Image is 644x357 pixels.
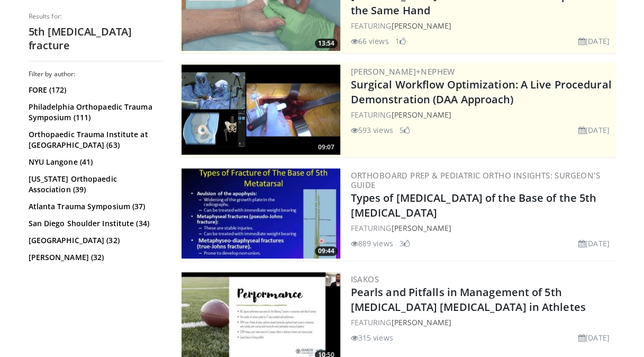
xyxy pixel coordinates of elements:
li: [DATE] [578,238,610,249]
p: Results for: [29,12,164,21]
a: Atlanta Trauma Symposium (37) [29,201,161,212]
a: 09:44 [182,168,340,258]
a: OrthoBoard Prep & Pediatric Ortho Insights: Surgeon's Guide [351,170,600,190]
img: 76ca984e-299d-48b3-a6c7-ae6ad17a59e4.300x170_q85_crop-smart_upscale.jpg [182,168,340,258]
a: [GEOGRAPHIC_DATA] (32) [29,235,161,246]
a: FORE (172) [29,85,161,95]
h3: Filter by author: [29,70,164,78]
a: 09:07 [182,65,340,155]
span: 09:44 [315,246,338,256]
li: 315 views [351,332,393,343]
a: [US_STATE] Orthopaedic Association (39) [29,174,161,195]
div: FEATURING [351,222,614,234]
h2: 5th [MEDICAL_DATA] fracture [29,25,164,52]
li: [DATE] [578,35,610,47]
a: [PERSON_NAME] (32) [29,252,161,263]
li: [DATE] [578,124,610,136]
a: [PERSON_NAME] [391,110,451,120]
a: San Diego Shoulder Institute (34) [29,218,161,229]
a: [PERSON_NAME] [391,223,451,233]
a: Philadelphia Orthopaedic Trauma Symposium (111) [29,102,161,123]
span: 13:54 [315,39,338,48]
div: FEATURING [351,109,614,120]
a: [PERSON_NAME] [391,317,451,327]
a: NYU Langone (41) [29,157,161,167]
li: 1 [395,35,406,47]
a: Surgical Workflow Optimization: A Live Procedural Demonstration (DAA Approach) [351,77,612,106]
li: 3 [400,238,410,249]
a: Pearls and Pitfalls in Management of 5th [MEDICAL_DATA] [MEDICAL_DATA] in Athletes [351,285,586,314]
a: ISAKOS [351,274,379,284]
a: [PERSON_NAME] [391,21,451,31]
img: bcfc90b5-8c69-4b20-afee-af4c0acaf118.300x170_q85_crop-smart_upscale.jpg [182,65,340,155]
a: [PERSON_NAME]+Nephew [351,66,455,77]
li: 593 views [351,124,393,136]
li: 5 [400,124,410,136]
li: 66 views [351,35,389,47]
span: 09:07 [315,142,338,152]
div: FEATURING [351,317,614,328]
li: [DATE] [578,332,610,343]
a: Types of [MEDICAL_DATA] of the Base of the 5th [MEDICAL_DATA] [351,191,597,220]
div: FEATURING [351,20,614,31]
li: 889 views [351,238,393,249]
a: Orthopaedic Trauma Institute at [GEOGRAPHIC_DATA] (63) [29,129,161,150]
